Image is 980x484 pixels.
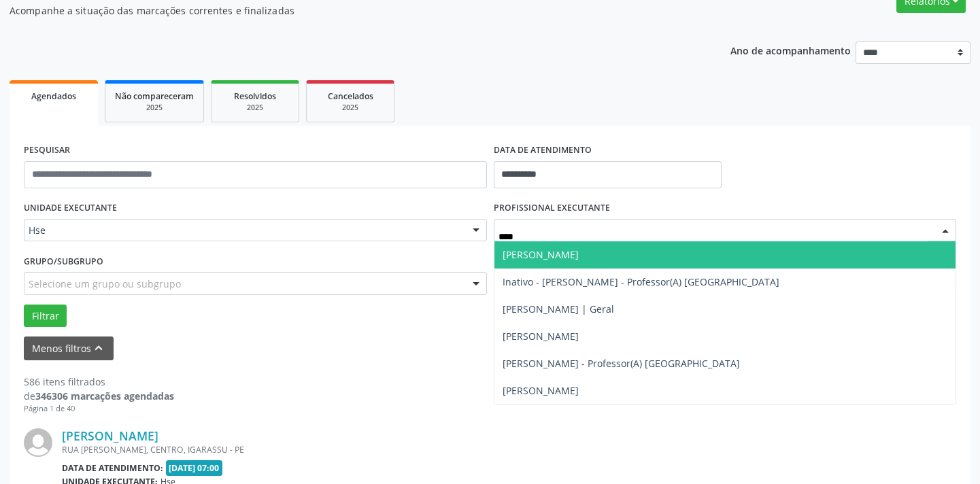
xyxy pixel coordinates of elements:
span: Inativo - [PERSON_NAME] - Professor(A) [GEOGRAPHIC_DATA] [503,275,779,288]
span: Agendados [31,90,76,102]
span: Cancelados [328,90,373,102]
span: [PERSON_NAME] - Professor(A) [GEOGRAPHIC_DATA] [503,357,740,370]
button: Menos filtroskeyboard_arrow_up [24,336,114,360]
div: de [24,389,174,403]
div: 2025 [115,103,194,113]
span: [PERSON_NAME] [503,248,579,261]
label: PROFISSIONAL EXECUTANTE [494,198,610,219]
p: Ano de acompanhamento [730,41,851,58]
div: 2025 [221,103,289,113]
img: img [24,428,52,457]
p: Acompanhe a situação das marcações correntes e finalizadas [10,3,682,18]
div: Página 1 de 40 [24,403,174,415]
a: [PERSON_NAME] [62,428,158,443]
span: Não compareceram [115,90,194,102]
button: Filtrar [24,305,67,328]
b: Data de atendimento: [62,462,163,474]
i: keyboard_arrow_up [91,341,106,356]
label: DATA DE ATENDIMENTO [494,140,592,161]
span: Hse [29,224,459,237]
div: 2025 [316,103,384,113]
span: Resolvidos [234,90,276,102]
span: Selecione um grupo ou subgrupo [29,277,181,291]
span: [PERSON_NAME] [503,330,579,343]
span: [DATE] 07:00 [166,460,223,476]
label: UNIDADE EXECUTANTE [24,198,117,219]
label: Grupo/Subgrupo [24,251,103,272]
span: [PERSON_NAME] [503,384,579,397]
label: PESQUISAR [24,140,70,161]
div: 586 itens filtrados [24,375,174,389]
div: RUA [PERSON_NAME], CENTRO, IGARASSU - PE [62,444,752,455]
strong: 346306 marcações agendadas [35,390,174,402]
span: [PERSON_NAME] | Geral [503,302,614,315]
